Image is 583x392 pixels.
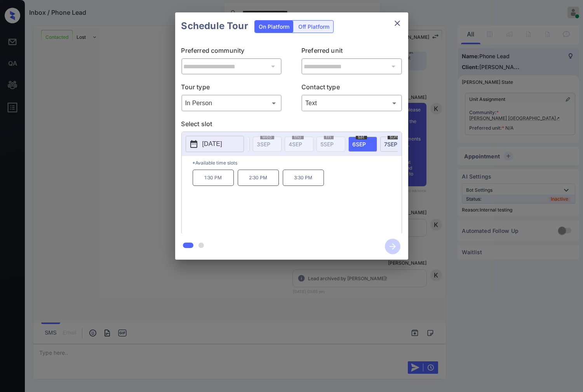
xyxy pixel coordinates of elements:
[385,141,398,147] span: 7 SEP
[175,12,254,40] h2: Schedule Tour
[202,139,222,149] p: [DATE]
[301,82,402,95] p: Contact type
[183,97,280,109] div: In Person
[193,156,402,170] p: *Available time slots
[380,137,409,152] div: date-select
[181,46,282,58] p: Preferred community
[353,141,366,147] span: 6 SEP
[255,21,293,33] div: On Platform
[238,170,279,186] p: 2:30 PM
[356,135,367,139] span: sat
[390,16,405,31] button: close
[388,135,400,139] span: sun
[181,82,282,95] p: Tour type
[283,170,324,186] p: 3:30 PM
[303,97,400,109] div: Text
[294,21,333,33] div: Off Platform
[348,137,377,152] div: date-select
[193,170,234,186] p: 1:30 PM
[181,119,402,132] p: Select slot
[301,46,402,58] p: Preferred unit
[186,136,244,152] button: [DATE]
